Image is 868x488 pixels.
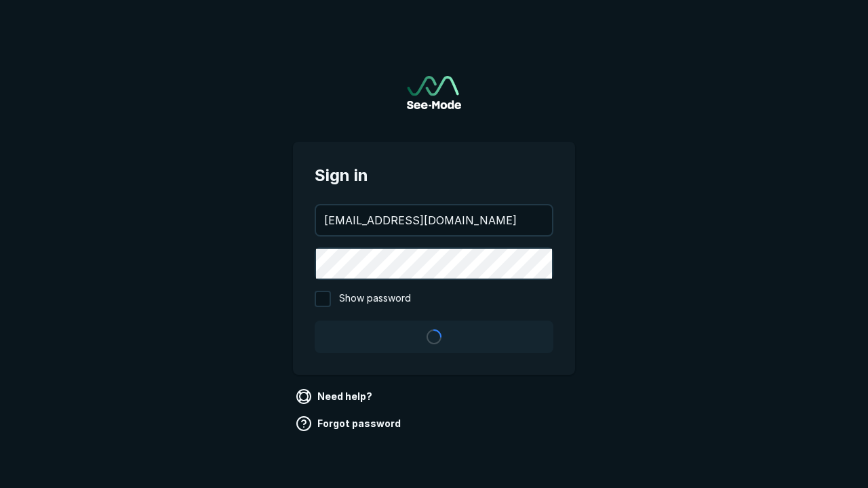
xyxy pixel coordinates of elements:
span: Show password [339,291,411,307]
span: Sign in [315,163,553,188]
img: See-Mode Logo [407,76,461,109]
a: Forgot password [293,413,406,434]
a: Need help? [293,386,378,407]
input: your@email.com [316,205,552,235]
a: Go to sign in [407,76,461,109]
